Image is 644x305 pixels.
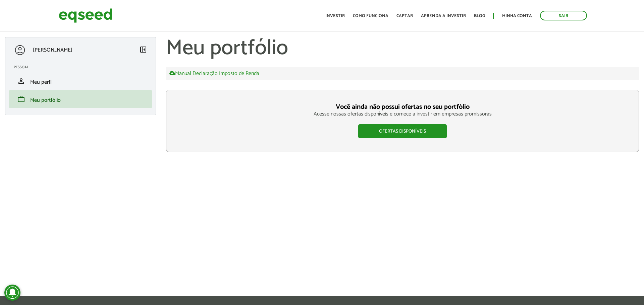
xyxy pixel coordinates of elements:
a: Blog [474,14,485,18]
a: Investir [325,14,345,18]
a: Ofertas disponíveis [358,124,447,138]
a: Minha conta [502,14,532,18]
a: Manual Declaração Imposto de Renda [169,70,259,76]
li: Meu portfólio [9,90,152,108]
a: Colapsar menu [139,46,147,55]
span: work [17,95,25,103]
a: Aprenda a investir [421,14,466,18]
a: Captar [396,14,413,18]
span: left_panel_close [139,46,147,54]
a: personMeu perfil [14,77,147,85]
p: Acesse nossas ofertas disponíveis e comece a investir em empresas promissoras [180,111,625,117]
h3: Você ainda não possui ofertas no seu portfólio [180,103,625,111]
h1: Meu portfólio [166,37,639,60]
span: Meu portfólio [30,96,61,105]
p: [PERSON_NAME] [33,47,72,53]
a: workMeu portfólio [14,95,147,103]
span: person [17,77,25,85]
a: Sair [540,11,587,20]
li: Meu perfil [9,72,152,90]
span: Meu perfil [30,78,53,87]
h2: Pessoal [14,65,152,69]
a: Como funciona [353,14,388,18]
img: EqSeed [59,7,112,24]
